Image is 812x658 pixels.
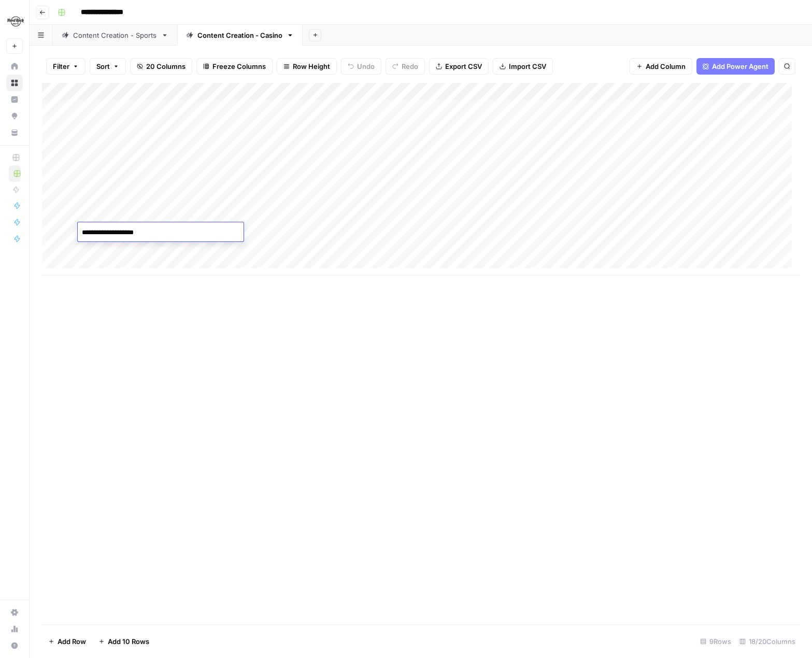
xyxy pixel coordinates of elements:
span: Redo [402,61,418,71]
a: Browse [6,75,23,91]
a: Insights [6,91,23,108]
div: 9 Rows [696,633,735,650]
button: 20 Columns [130,58,192,75]
button: Add Row [42,633,92,650]
button: Help + Support [6,637,23,654]
a: Settings [6,604,23,621]
a: Usage [6,621,23,637]
span: Undo [357,61,375,71]
a: Opportunities [6,108,23,124]
span: Freeze Columns [212,61,266,71]
span: Add Power Agent [712,61,768,71]
div: Content Creation - Sports [73,30,157,40]
div: 18/20 Columns [735,633,800,650]
button: Sort [90,58,126,75]
span: Sort [96,61,110,71]
a: Content Creation - Casino [177,25,303,46]
a: Content Creation - Sports [53,25,177,46]
button: Workspace: Hard Rock Digital [6,8,23,34]
span: Filter [53,61,69,71]
button: Redo [386,58,425,75]
span: Add 10 Rows [108,636,149,647]
span: Add Row [58,636,86,647]
span: Import CSV [509,61,546,71]
button: Row Height [277,58,337,75]
button: Freeze Columns [196,58,273,75]
span: Row Height [293,61,330,71]
button: Add 10 Rows [92,633,155,650]
a: Your Data [6,124,23,141]
button: Add Column [630,58,692,75]
img: Hard Rock Digital Logo [6,12,25,31]
div: Content Creation - Casino [197,30,282,40]
span: Export CSV [445,61,482,71]
button: Add Power Agent [696,58,775,75]
span: Add Column [646,61,686,71]
span: 20 Columns [146,61,186,71]
button: Export CSV [429,58,489,75]
button: Undo [341,58,381,75]
a: Home [6,58,23,75]
button: Filter [46,58,86,75]
button: Import CSV [493,58,553,75]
